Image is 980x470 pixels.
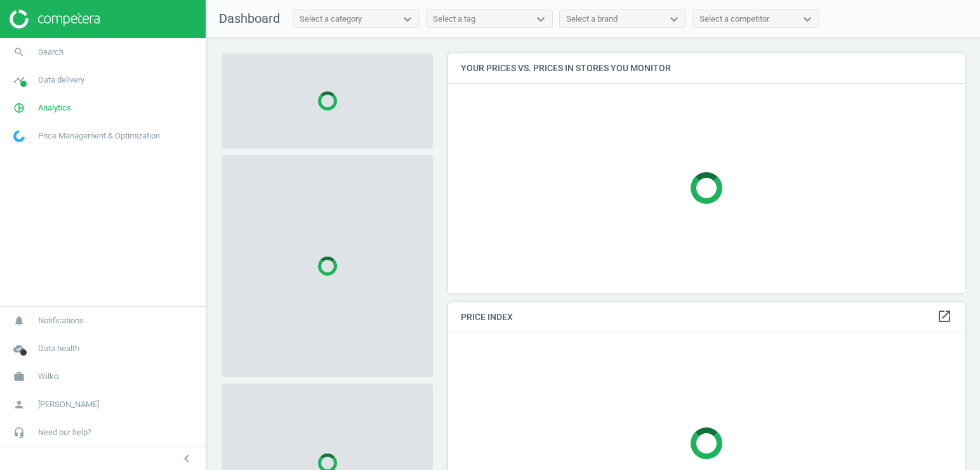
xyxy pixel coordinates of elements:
[937,309,952,325] a: open_in_new
[38,46,63,58] span: Search
[7,337,31,361] i: cloud_done
[937,309,952,324] i: open_in_new
[7,40,31,64] i: search
[448,302,965,332] h4: Price Index
[179,451,194,466] i: chevron_left
[38,130,160,142] span: Price Management & Optimization
[7,365,31,389] i: work
[7,96,31,120] i: pie_chart_outlined
[566,13,618,25] div: Select a brand
[699,13,769,25] div: Select a competitor
[10,10,100,29] img: ajHJNr6hYgQAAAAASUVORK5CYII=
[171,450,202,467] button: chevron_left
[38,399,99,410] span: [PERSON_NAME]
[448,53,965,83] h4: Your prices vs. prices in stores you monitor
[38,427,91,438] span: Need our help?
[13,130,25,142] img: wGWNvw8QSZomAAAAABJRU5ErkJggg==
[38,102,71,114] span: Analytics
[7,68,31,92] i: timeline
[7,420,31,445] i: headset_mic
[7,309,31,333] i: notifications
[219,11,280,26] span: Dashboard
[38,343,79,354] span: Data health
[433,13,475,25] div: Select a tag
[38,315,84,326] span: Notifications
[38,74,84,86] span: Data delivery
[38,371,58,382] span: Wilko
[300,13,362,25] div: Select a category
[7,393,31,417] i: person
